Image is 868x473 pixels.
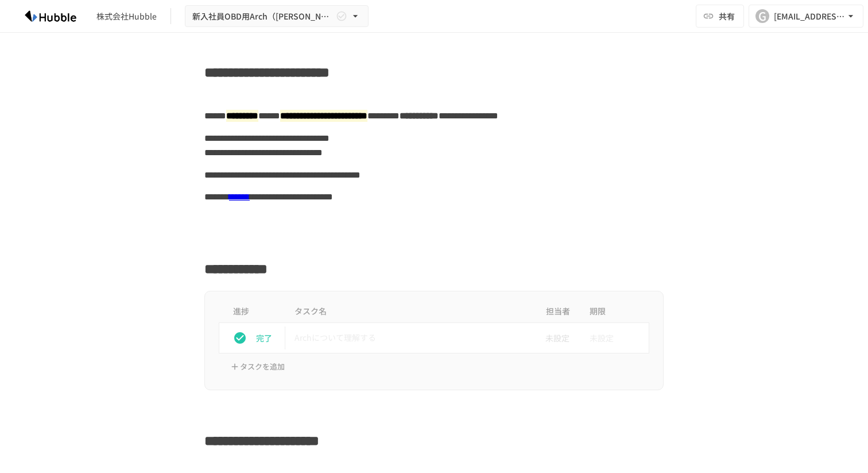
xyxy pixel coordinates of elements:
span: 共有 [719,10,735,22]
span: 新入社員OBD用Arch（[PERSON_NAME]） [192,9,334,24]
th: 期限 [580,301,649,323]
th: 担当者 [534,301,580,323]
div: [EMAIL_ADDRESS][DOMAIN_NAME] [774,9,845,24]
button: 新入社員OBD用Arch（[PERSON_NAME]） [185,5,369,28]
th: タスク名 [285,301,534,323]
p: 完了 [256,332,280,344]
span: 未設定 [536,332,569,344]
button: G[EMAIL_ADDRESS][DOMAIN_NAME] [749,5,863,28]
button: status [228,326,251,349]
table: task table [219,301,649,353]
button: 共有 [696,5,744,28]
img: HzDRNkGCf7KYO4GfwKnzITak6oVsp5RHeZBEM1dQFiQ [14,7,87,25]
button: タスクを追加 [228,358,288,376]
p: Archについて理解する [294,330,525,345]
div: 株式会社Hubble [96,10,157,22]
div: G [755,9,769,23]
span: 未設定 [590,326,614,349]
th: 進捗 [219,301,286,323]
